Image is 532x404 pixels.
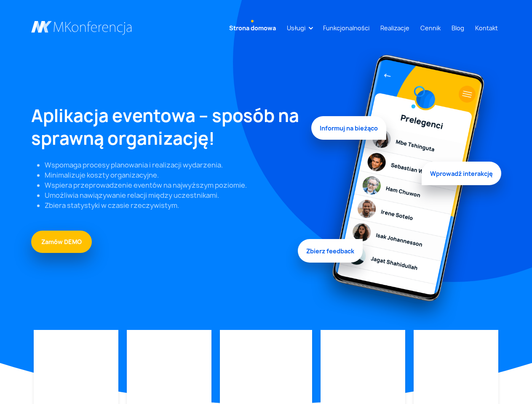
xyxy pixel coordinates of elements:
a: Realizacje [377,20,413,36]
span: Zbierz feedback [298,237,363,260]
img: Graficzny element strony [311,47,501,330]
li: Wspiera przeprowadzenie eventów na najwyższym poziomie. [45,180,301,190]
li: Minimalizuje koszty organizacyjne. [45,170,301,180]
a: Zamów DEMO [31,231,92,253]
a: Strona domowa [226,20,279,36]
li: Zbiera statystyki w czasie rzeczywistym. [45,200,301,210]
li: Wspomaga procesy planowania i realizacji wydarzenia. [45,160,301,170]
a: Kontakt [472,20,501,36]
a: Cennik [417,20,444,36]
h1: Aplikacja eventowa – sposób na sprawną organizację! [31,104,301,150]
li: Umożliwia nawiązywanie relacji między uczestnikami. [45,190,301,200]
a: Usługi [283,20,309,36]
span: Informuj na bieżąco [311,119,386,142]
a: Funkcjonalności [320,20,373,36]
span: Wprowadź interakcję [422,159,501,183]
a: Blog [448,20,468,36]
